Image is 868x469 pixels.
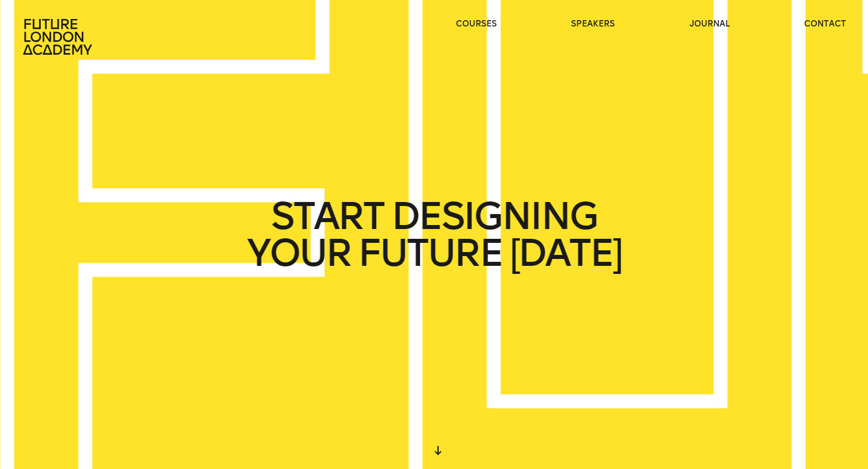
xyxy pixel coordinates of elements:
[247,235,351,272] span: YOUR
[804,18,846,30] a: contact
[509,235,621,272] span: [DATE]
[271,198,384,235] span: START
[690,18,730,30] a: journal
[391,198,597,235] span: DESIGNING
[571,18,615,30] a: speakers
[358,235,502,272] span: FUTURE
[456,18,497,30] a: courses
